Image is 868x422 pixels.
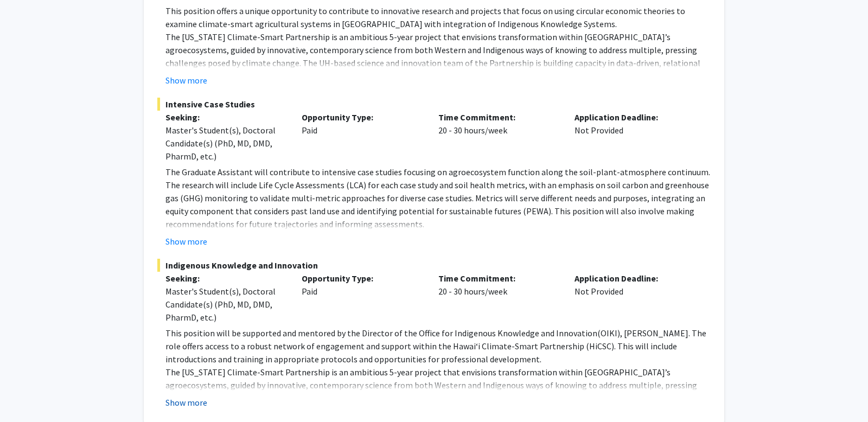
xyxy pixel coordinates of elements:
div: Paid [293,111,430,163]
div: Not Provided [566,111,703,163]
p: Time Commitment: [438,272,558,285]
p: This position offers a unique opportunity to contribute to innovative research and projects that ... [165,4,711,30]
div: 20 - 30 hours/week [430,272,566,324]
button: Show more [165,396,207,409]
p: This position will be supported and mentored by the Director of the Office for Indigenous Knowled... [165,327,711,366]
div: Not Provided [566,272,703,324]
div: 20 - 30 hours/week [430,111,566,163]
button: Show more [165,74,207,87]
p: Application Deadline: [575,272,694,285]
span: Intensive Case Studies [157,98,711,111]
p: Opportunity Type: [302,111,422,124]
span: Indigenous Knowledge and Innovation [157,259,711,272]
button: Show more [165,235,207,248]
p: The [US_STATE] Climate-Smart Partnership is an ambitious 5-year project that envisions transforma... [165,30,711,95]
p: Application Deadline: [575,111,694,124]
div: Paid [293,272,430,324]
p: The Graduate Assistant will contribute to intensive case studies focusing on agroecosystem functi... [165,165,711,231]
p: Opportunity Type: [302,272,422,285]
p: Seeking: [165,272,285,285]
div: Master's Student(s), Doctoral Candidate(s) (PhD, MD, DMD, PharmD, etc.) [165,285,285,324]
p: Time Commitment: [438,111,558,124]
iframe: Chat [8,373,46,414]
p: Seeking: [165,111,285,124]
div: Master's Student(s), Doctoral Candidate(s) (PhD, MD, DMD, PharmD, etc.) [165,124,285,163]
